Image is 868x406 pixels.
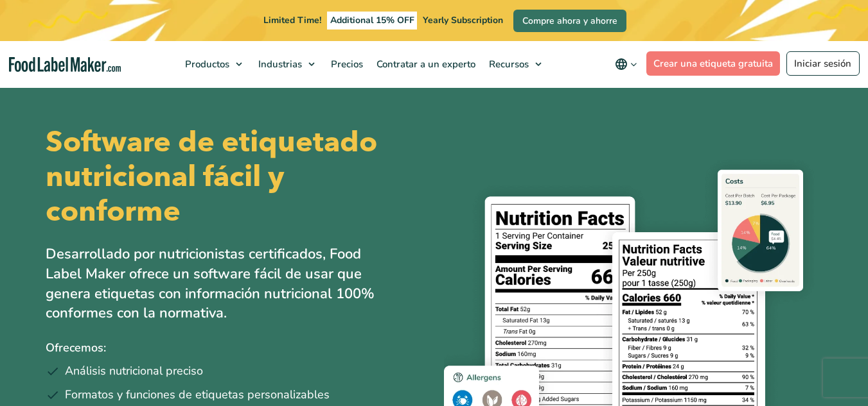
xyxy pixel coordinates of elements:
[254,58,303,71] span: Industrias
[513,10,626,32] a: Compre ahora y ahorre
[327,12,418,30] span: Additional 15% OFF
[646,51,781,76] a: Crear una etiqueta gratuita
[46,339,425,357] p: Ofrecemos:
[252,41,321,87] a: Industrias
[483,41,548,87] a: Recursos
[327,58,364,71] span: Precios
[786,51,860,76] a: Iniciar sesión
[181,58,231,71] span: Productos
[65,386,330,403] span: Formatos y funciones de etiquetas personalizables
[179,41,249,87] a: Productos
[485,58,530,71] span: Recursos
[46,244,380,323] p: Desarrollado por nutricionistas certificados, Food Label Maker ofrece un software fácil de usar q...
[65,362,203,380] span: Análisis nutricional preciso
[370,41,479,87] a: Contratar a un experto
[324,41,367,87] a: Precios
[423,14,503,26] span: Yearly Subscription
[373,58,477,71] span: Contratar a un experto
[46,125,425,229] h1: Software de etiquetado nutricional fácil y conforme
[263,14,321,26] span: Limited Time!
